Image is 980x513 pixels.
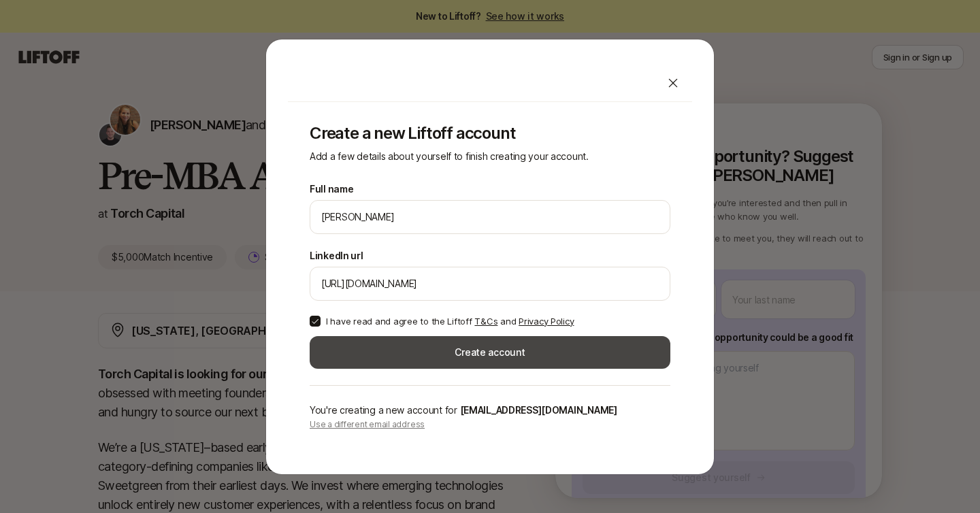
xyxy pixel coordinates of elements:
input: e.g. https://www.linkedin.com/in/melanie-perkins [321,276,659,292]
label: LinkedIn url [310,248,363,264]
a: T&Cs [474,316,497,327]
button: Create account [310,336,670,369]
button: I have read and agree to the Liftoff T&Cs and Privacy Policy [310,316,321,327]
p: We'll use [PERSON_NAME] as your preferred name. [310,237,547,239]
p: I have read and agree to the Liftoff and [326,314,574,328]
p: Use a different email address [310,418,670,431]
p: Create a new Liftoff account [310,124,670,143]
label: Full name [310,181,353,197]
a: Privacy Policy [519,316,574,327]
p: Add a few details about yourself to finish creating your account. [310,148,670,165]
input: e.g. Melanie Perkins [321,209,659,225]
span: [EMAIL_ADDRESS][DOMAIN_NAME] [460,404,617,416]
p: You're creating a new account for [310,402,670,418]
